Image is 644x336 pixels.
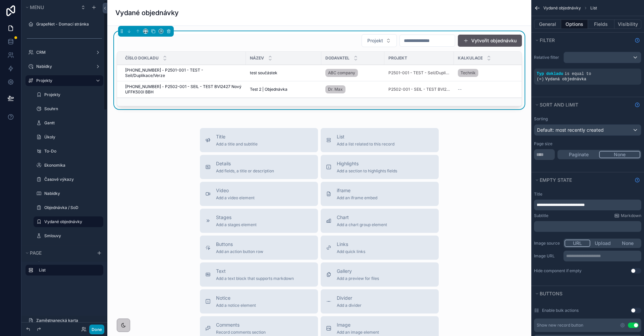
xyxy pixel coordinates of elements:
button: GalleryAdd a preview for files [321,262,439,287]
label: List [39,267,98,273]
span: test součástek [250,70,277,76]
label: Vydané objednávky [44,219,99,224]
label: GrapeNet - Domací stránka [36,22,99,27]
label: Gantt [44,120,99,126]
button: None [615,240,640,247]
span: Projekt [367,37,383,44]
button: Fields [588,19,615,29]
div: scrollable content [534,221,641,232]
span: Empty state [540,177,572,183]
span: Add a preview for files [337,276,379,281]
button: DividerAdd a divider [321,289,439,313]
a: Technik [458,69,478,77]
label: Úkoly [44,134,99,140]
label: Projekty [36,78,90,83]
label: Časové výkazy [44,177,99,182]
a: [PHONE_NUMBER] - P2502-001 - SEIL - TEST BVI2427 Nový UFFK500l BBH [125,84,242,95]
span: Details [216,160,274,167]
a: Nabídky [36,64,90,69]
span: Page [30,250,42,256]
a: CRM [36,50,90,55]
span: iframe [337,187,377,194]
button: Options [561,19,588,29]
button: Filter [534,36,632,45]
span: Add a text block that supports markdown [216,276,294,281]
div: Show new record button [537,323,583,328]
button: URL [565,240,590,247]
span: Markdown [621,213,641,218]
span: Image [337,322,379,328]
div: Hide component if empty [534,268,582,274]
span: Notice [216,295,256,301]
span: Video [216,187,255,194]
label: Enable bulk actions [542,308,579,313]
label: Image source [534,241,561,246]
span: Filter [540,37,555,43]
button: Paginate [558,151,599,158]
button: iframeAdd an iframe embed [321,182,439,206]
a: ABC company [325,69,358,77]
span: Gallery [337,268,379,275]
button: ChartAdd a chart group element [321,209,439,233]
button: General [534,19,561,29]
span: Highlights [337,160,397,167]
span: Typ dokladu [537,72,563,76]
a: Nabídky [44,191,99,196]
button: HighlightsAdd a section to highlights fields [321,155,439,179]
label: Ekonomika [44,163,99,168]
span: Kalkulace [458,55,483,61]
span: Projekt [388,55,407,61]
span: Buttons [216,241,263,248]
button: Upload [590,240,615,247]
span: Links [337,241,365,248]
span: Add a list related to this record [337,141,394,147]
a: Test 2 | Objednávka [250,87,317,92]
span: Divider [337,295,362,301]
a: Markdown [614,213,641,218]
svg: Show help information [635,177,640,183]
span: Vydaná objednávka [545,77,586,82]
span: Menu [30,4,44,10]
div: scrollable content [563,251,641,261]
div: scrollable content [21,262,107,282]
span: List [337,133,394,140]
button: DetailsAdd fields, a title or description [200,155,318,179]
span: Default: most recently created [537,127,604,133]
label: Smlouvy [44,233,99,239]
label: To-Do [44,149,99,154]
button: TextAdd a text block that supports markdown [200,262,318,287]
span: Add a title and subtitle [216,141,258,147]
button: Default: most recently created [534,124,641,136]
label: Souhrn [44,106,99,112]
button: Done [89,325,104,334]
span: Text [216,268,294,275]
span: P2502-001 - SEIL - TEST BVI2427 Nový UFFK500l BBH [388,87,450,92]
span: Dr. Max [328,87,343,92]
a: Technik [458,68,548,78]
span: Add an image element [337,330,379,335]
span: Add a notice element [216,303,256,308]
label: Projekty [44,92,99,97]
button: Vytvořit objednávku [458,35,522,47]
a: [PHONE_NUMBER] - P2501-001 - TEST - Seil/Duplikace/Verze [125,68,242,78]
span: ABC company [328,70,355,76]
label: Title [534,192,542,197]
label: Sorting [534,116,548,122]
a: Dr. Max [325,84,380,95]
span: Buttons [540,291,562,296]
a: -- [458,87,548,92]
span: Číslo dokladu [125,55,159,61]
span: Add fields, a title or description [216,168,274,174]
svg: Show help information [635,102,640,108]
